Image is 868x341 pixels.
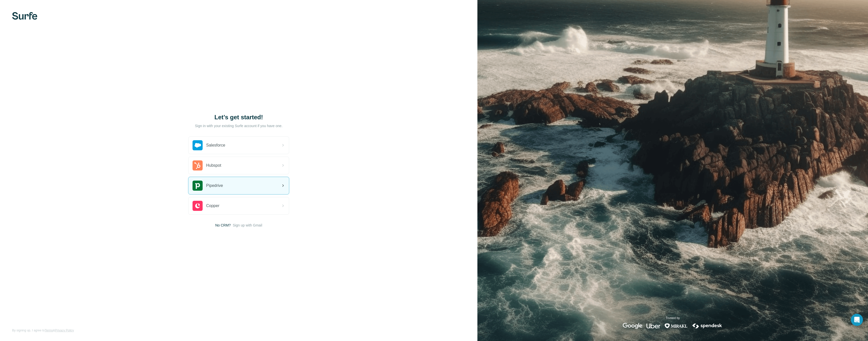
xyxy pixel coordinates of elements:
[206,183,223,189] span: Pipedrive
[193,201,203,211] img: copper's logo
[55,329,74,332] a: Privacy Policy
[12,12,37,20] img: Surfe's logo
[195,123,282,128] p: Sign in with your existing Surfe account if you have one.
[215,223,231,228] span: No CRM?
[193,140,203,150] img: salesforce's logo
[188,113,289,121] h1: Let’s get started!
[45,329,53,332] a: Terms
[692,323,723,329] img: spendesk's logo
[193,181,203,191] img: pipedrive's logo
[206,142,225,148] span: Salesforce
[646,323,660,329] img: uber's logo
[193,160,203,170] img: hubspot's logo
[851,314,863,326] div: Open Intercom Messenger
[206,203,219,209] span: Copper
[666,316,680,320] p: Trusted by
[12,328,74,333] span: By signing up, I agree to &
[623,323,642,329] img: google's logo
[233,223,262,228] button: Sign up with Gmail
[664,323,688,329] img: mirakl's logo
[206,162,221,168] span: Hubspot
